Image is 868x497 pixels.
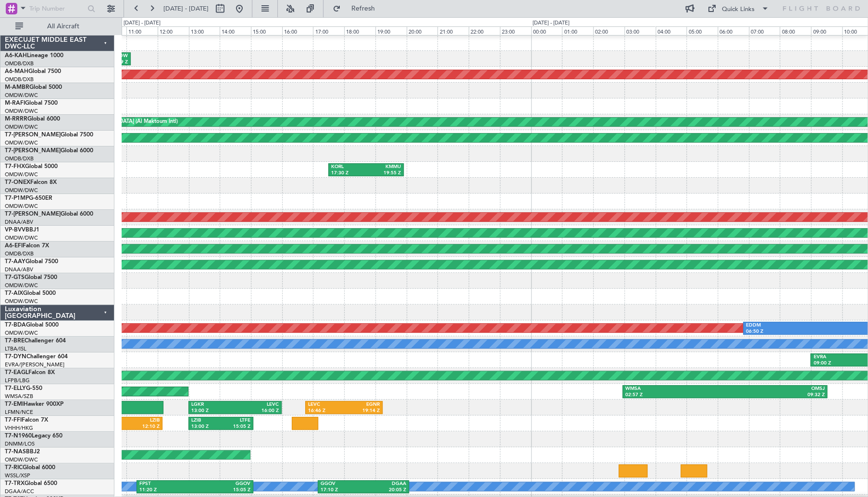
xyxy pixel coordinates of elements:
div: EDDM [746,322,829,329]
a: OMDW/DWC [5,187,38,194]
a: OMDW/DWC [5,139,38,146]
span: All Aircraft [25,23,101,30]
span: M-RRRR [5,116,27,122]
input: Trip Number [29,1,85,16]
a: T7-EMIHawker 900XP [5,401,63,407]
a: OMDW/DWC [5,171,38,178]
a: T7-ONEXFalcon 8X [5,180,57,185]
div: 08:00 [780,26,811,35]
div: GGOV [321,481,363,487]
div: 16:00 Z [235,408,279,414]
div: 21:00 [437,26,469,35]
div: 19:14 Z [344,408,379,414]
div: 19:00 [375,26,407,35]
span: T7-[PERSON_NAME] [5,211,61,217]
a: T7-NASBBJ2 [5,449,40,455]
a: OMDW/DWC [5,282,38,289]
div: 13:00 [189,26,220,35]
div: KMMU [366,164,400,170]
a: OMDB/DXB [5,250,34,257]
a: T7-P1MPG-650ER [5,195,52,201]
span: T7-P1MP [5,195,29,201]
div: 19:55 Z [366,170,400,177]
span: T7-EMI [5,401,24,407]
div: 17:30 Z [331,170,366,177]
span: T7-BRE [5,338,25,344]
span: T7-RIC [5,465,23,471]
a: T7-AAYGlobal 7500 [5,259,58,265]
div: 09:32 Z [725,392,824,399]
div: FPST [139,481,195,487]
a: T7-BREChallenger 604 [5,338,66,344]
a: T7-[PERSON_NAME]Global 6000 [5,148,93,154]
span: T7-[PERSON_NAME] [5,132,61,138]
div: 06:50 Z [746,328,829,335]
a: T7-BDAGlobal 5000 [5,322,59,328]
a: T7-RICGlobal 6000 [5,465,55,471]
a: M-AMBRGlobal 5000 [5,85,62,90]
a: WMSA/SZB [5,393,33,400]
a: OMDB/DXB [5,76,34,83]
div: 16:46 Z [308,408,344,414]
span: T7-FHX [5,164,25,170]
span: VP-BVV [5,227,25,233]
div: 09:00 [811,26,842,35]
span: A6-KAH [5,53,27,59]
span: T7-TRX [5,481,25,486]
span: T7-AAY [5,259,25,265]
div: DGAA [363,481,406,487]
div: 17:00 [313,26,344,35]
div: KORL [331,164,366,170]
div: 15:05 Z [195,487,250,494]
div: LGKR [191,401,235,408]
a: T7-[PERSON_NAME]Global 7500 [5,132,93,138]
a: OMDW/DWC [5,329,38,337]
a: M-RAFIGlobal 7500 [5,100,58,106]
div: 07:00 [749,26,780,35]
span: T7-GTS [5,275,25,280]
div: EVRA [813,354,857,361]
a: WSSL/XSP [5,472,30,479]
span: T7-EAGL [5,370,28,376]
span: T7-BDA [5,322,26,328]
a: T7-FFIFalcon 7X [5,417,48,423]
a: T7-[PERSON_NAME]Global 6000 [5,211,93,217]
div: LTFE [221,417,250,424]
div: 15:05 Z [221,424,250,430]
a: DGAA/ACC [5,488,34,495]
a: T7-GTSGlobal 7500 [5,275,57,280]
a: T7-FHXGlobal 5000 [5,164,58,170]
a: T7-N1960Legacy 650 [5,433,62,439]
div: OMSJ [725,386,824,392]
div: 20:00 [407,26,438,35]
a: OMDW/DWC [5,123,38,131]
a: A6-EFIFalcon 7X [5,243,49,249]
div: LZIB [126,417,160,424]
a: T7-TRXGlobal 6500 [5,481,57,486]
div: [DATE] - [DATE] [124,19,161,27]
div: 14:00 [220,26,251,35]
span: T7-FFI [5,417,22,423]
button: Refresh [328,1,386,16]
div: 20:05 Z [363,487,406,494]
div: LEVC [235,401,279,408]
a: EVRA/[PERSON_NAME] [5,361,64,368]
a: VHHH/HKG [5,424,33,432]
div: WMSA [625,386,725,392]
div: 15:00 [251,26,282,35]
div: 23:00 [500,26,531,35]
span: [DATE] - [DATE] [163,4,209,13]
div: [DATE] - [DATE] [533,19,570,27]
span: T7-DYN [5,354,26,360]
button: Quick Links [703,1,774,16]
span: T7-[PERSON_NAME] [5,148,61,154]
div: 12:10 Z [126,424,160,430]
a: OMDW/DWC [5,92,38,99]
span: A6-EFI [5,243,23,249]
a: OMDB/DXB [5,155,34,162]
div: GGOV [195,481,250,487]
span: M-RAFI [5,100,25,106]
div: 13:00 Z [191,408,235,414]
div: 16:00 [282,26,313,35]
div: 06:00 [718,26,749,35]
